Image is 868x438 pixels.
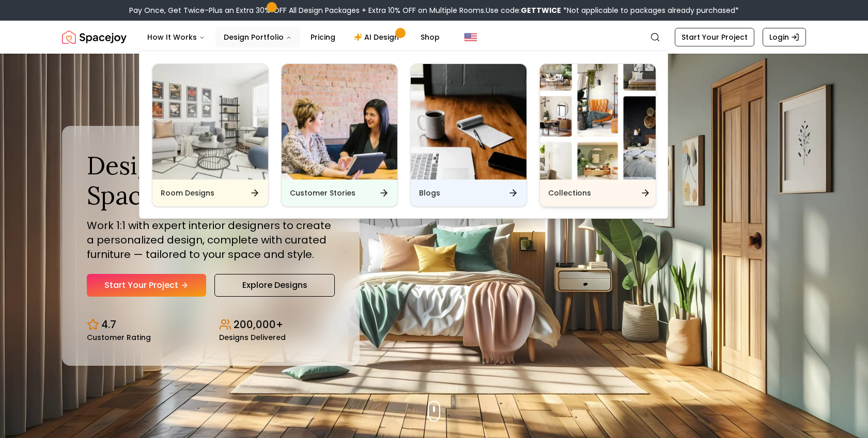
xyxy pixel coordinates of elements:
[152,63,269,207] a: Room DesignsRoom Designs
[763,28,806,46] a: Login
[234,317,283,332] p: 200,000+
[62,27,127,47] a: Spacejoy
[87,218,335,262] p: Work 1:1 with expert interior designers to create a personalized design, complete with curated fu...
[675,28,754,46] a: Start Your Project
[521,5,561,15] b: GETTWICE
[302,27,344,47] a: Pricing
[215,27,300,47] button: Design Portfolio
[214,274,335,297] a: Explore Designs
[62,27,127,47] img: Spacejoy Logo
[540,64,656,180] img: Collections
[539,63,656,207] a: CollectionsCollections
[281,63,398,207] a: Customer StoriesCustomer Stories
[87,151,335,210] h1: Design Your Dream Space Online
[101,317,116,332] p: 4.7
[62,21,806,54] nav: Global
[561,5,739,15] span: *Not applicable to packages already purchased*
[419,188,440,198] h6: Blogs
[139,51,669,219] div: Design Portfolio
[219,334,286,341] small: Designs Delivered
[290,188,355,198] h6: Customer Stories
[87,309,335,341] div: Design stats
[411,64,526,180] img: Blogs
[410,63,527,207] a: BlogsBlogs
[87,334,151,341] small: Customer Rating
[346,27,410,47] a: AI Design
[129,5,739,15] div: Pay Once, Get Twice-Plus an Extra 30% OFF All Design Packages + Extra 10% OFF on Multiple Rooms.
[161,188,214,198] h6: Room Designs
[282,64,397,180] img: Customer Stories
[139,27,213,47] button: How It Works
[548,188,591,198] h6: Collections
[412,27,448,47] a: Shop
[152,64,268,180] img: Room Designs
[139,27,448,47] nav: Main
[464,31,477,43] img: United States
[486,5,561,15] span: Use code:
[87,274,206,297] a: Start Your Project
